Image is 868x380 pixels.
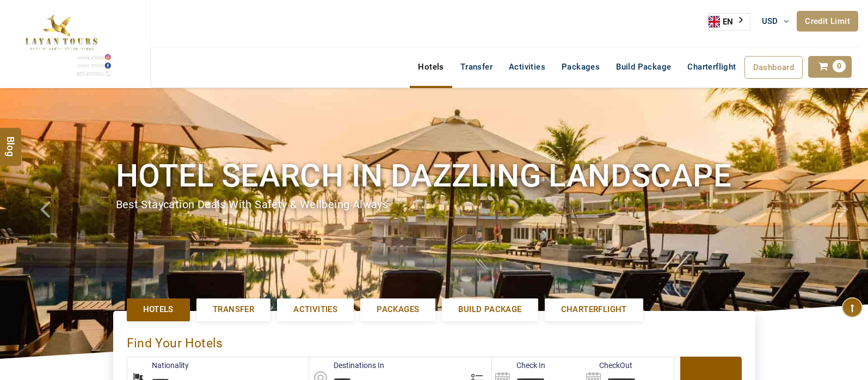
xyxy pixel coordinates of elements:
[452,56,501,78] a: Transfer
[492,360,545,371] label: Check In
[797,11,858,32] a: Credit Limit
[360,298,435,321] a: Packages
[709,14,750,30] a: EN
[116,155,753,196] h1: Hotel search in dazzling landscape
[127,298,190,321] a: Hotels
[583,360,632,371] label: CheckOut
[458,304,521,315] span: Build Package
[377,304,419,315] span: Packages
[833,60,846,72] span: 0
[687,62,736,72] span: Charterflight
[762,16,778,26] span: USD
[196,298,270,321] a: Transfer
[127,325,742,357] div: Find Your Hotels
[213,304,254,315] span: Transfer
[679,56,744,78] a: Charterflight
[553,56,608,78] a: Packages
[708,13,750,30] aside: Language selected: English
[808,56,852,78] a: 0
[708,13,750,30] div: Language
[4,136,18,145] span: Blog
[442,298,538,321] a: Build Package
[309,360,384,371] label: Destinations In
[277,298,354,321] a: Activities
[143,304,174,315] span: Hotels
[410,56,452,78] a: Hotels
[293,304,337,315] span: Activities
[608,56,679,78] a: Build Package
[8,5,113,78] img: The Royal Line Holidays
[127,360,189,371] label: Nationality
[753,63,795,72] span: Dashboard
[561,304,627,315] span: Charterflight
[501,56,553,78] a: Activities
[545,298,643,321] a: Charterflight
[116,197,753,213] div: Best Staycation Deals with safety & wellbeing always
